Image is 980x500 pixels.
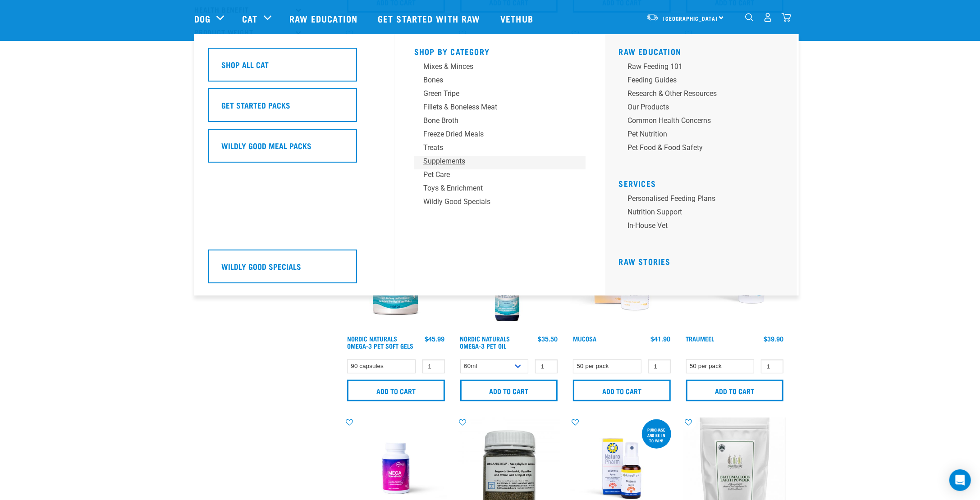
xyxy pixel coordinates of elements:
a: Common Health Concerns [619,115,790,129]
input: 1 [422,359,445,373]
a: Supplements [414,156,586,169]
div: Bones [423,75,564,86]
div: $35.50 [538,335,558,342]
a: Raw Education [280,0,369,36]
a: Mixes & Minces [414,61,586,75]
div: Bone Broth [423,115,564,126]
h5: Shop All Cat [221,59,269,70]
div: Fillets & Boneless Meat [423,102,564,113]
a: Toys & Enrichment [414,183,586,196]
input: 1 [535,359,558,373]
a: Vethub [491,0,545,36]
input: Add to cart [460,380,558,401]
a: Green Tripe [414,88,586,102]
a: Nordic Naturals Omega-3 Pet Soft Gels [347,337,413,347]
div: Wildly Good Specials [423,196,564,207]
h5: Wildly Good Specials [221,260,301,272]
input: Add to cart [686,380,784,401]
a: Wildly Good Specials [414,196,586,210]
div: Purchase and be in to win! [642,423,671,447]
div: Mixes & Minces [423,61,564,72]
a: Feeding Guides [619,75,790,88]
a: Nutrition Support [619,207,790,220]
a: Cat [242,12,257,25]
a: Wildly Good Specials [208,250,380,290]
a: Get Started Packs [208,88,380,129]
span: [GEOGRAPHIC_DATA] [663,17,718,20]
div: Raw Feeding 101 [628,61,769,72]
div: Pet Food & Food Safety [628,142,769,153]
a: Pet Care [414,169,586,183]
div: Pet Nutrition [628,129,769,140]
div: Common Health Concerns [628,115,769,126]
input: 1 [648,359,671,373]
a: Raw Stories [619,259,671,264]
div: Treats [423,142,564,153]
a: Nordic Naturals Omega-3 Pet Oil [460,337,510,347]
a: Treats [414,142,586,156]
a: Freeze Dried Meals [414,129,586,142]
div: Freeze Dried Meals [423,129,564,140]
a: Traumeel [686,337,714,340]
a: Our Products [619,102,790,115]
h5: Services [619,179,790,186]
img: user.png [763,13,773,22]
a: In-house vet [619,220,790,234]
a: Bone Broth [414,115,586,129]
a: Pet Nutrition [619,129,790,142]
div: Research & Other Resources [628,88,769,99]
div: Toys & Enrichment [423,183,564,194]
div: Our Products [628,102,769,113]
div: $41.90 [651,335,671,342]
a: Dog [194,12,211,25]
a: Raw Education [619,49,682,54]
a: Research & Other Resources [619,88,790,102]
a: Pet Food & Food Safety [619,142,790,156]
input: Add to cart [573,380,671,401]
a: Mucosa [573,337,596,340]
a: Personalised Feeding Plans [619,193,790,207]
a: Get started with Raw [369,0,491,36]
div: Pet Care [423,169,564,180]
h5: Wildly Good Meal Packs [221,140,311,151]
img: van-moving.png [646,13,659,21]
a: Bones [414,75,586,88]
h5: Shop By Category [414,47,586,54]
input: Add to cart [347,380,445,401]
a: Raw Feeding 101 [619,61,790,75]
img: home-icon@2x.png [782,13,791,22]
a: Fillets & Boneless Meat [414,102,586,115]
div: $45.99 [425,335,445,342]
h5: Get Started Packs [221,99,290,111]
div: $39.90 [764,335,783,342]
input: 1 [761,359,783,373]
img: home-icon-1@2x.png [745,13,754,22]
a: Wildly Good Meal Packs [208,129,380,169]
div: Green Tripe [423,88,564,99]
a: Shop All Cat [208,48,380,88]
div: Supplements [423,156,564,167]
div: Open Intercom Messenger [949,469,971,491]
div: Feeding Guides [628,75,769,86]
